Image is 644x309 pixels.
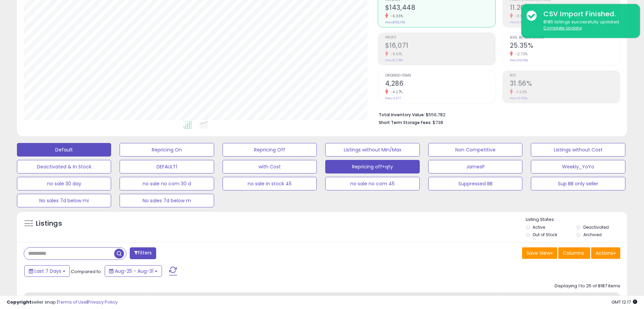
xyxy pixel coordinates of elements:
[42,295,147,302] div: Title
[153,295,182,302] div: Repricing
[325,143,419,157] button: Listings without Min/Max
[501,295,562,302] div: Est. Out Of Stock Date
[17,194,111,207] button: No sales 7d below mi
[120,177,214,190] button: no sale no com 30 d
[325,160,419,173] button: Repricing off+qty
[379,110,615,118] li: $556,782
[428,143,522,157] button: Non Competitive
[611,299,637,305] span: 2025-09-8 12:17 GMT
[120,194,214,207] button: No sales 7d below m
[533,232,557,238] label: Out of Stock
[543,25,582,31] u: Complete Update
[428,160,522,173] button: JamesP
[558,247,590,259] button: Columns
[71,268,102,275] span: Compared to:
[538,9,635,19] div: CSV Import Finished.
[583,224,609,230] label: Deactivated
[260,295,300,302] div: [PERSON_NAME]
[510,96,527,100] small: Prev: 31.95%
[526,217,627,223] p: Listing States:
[510,20,525,24] small: Prev: 11.61%
[88,299,118,305] a: Privacy Policy
[130,247,156,259] button: Filters
[510,36,620,40] span: Avg. Buybox Share
[58,299,87,305] a: Terms of Use
[533,224,545,230] label: Active
[17,177,111,190] button: no sale 30 day
[531,177,625,190] button: Sup BB only seller
[379,112,425,118] b: Total Inventory Value:
[105,265,162,277] button: Aug-25 - Aug-31
[433,119,443,126] span: $738
[510,4,620,13] h2: 11.20%
[17,143,111,157] button: Default
[388,89,403,95] small: -4.27%
[583,232,602,238] label: Archived
[385,4,495,13] h2: $143,448
[388,14,403,19] small: -6.35%
[306,295,375,302] div: Cur Sales Rank
[325,177,419,190] button: no sale no com 45
[388,52,402,57] small: -9.61%
[223,177,317,190] button: no sale in stock 45
[120,160,214,173] button: DEFAULT1
[223,160,317,173] button: with Cost
[531,143,625,157] button: Listings without Cost
[35,268,61,274] span: Last 7 Days
[7,299,118,306] div: seller snap | |
[385,20,405,24] small: Prev: $153,166
[385,80,495,89] h2: 4,286
[385,36,495,40] span: Profit
[36,219,62,228] h5: Listings
[385,96,401,100] small: Prev: 4,477
[563,250,584,256] span: Columns
[513,52,528,57] small: -2.72%
[385,42,495,51] h2: $16,071
[531,160,625,173] button: Weekly_YoYo
[538,19,635,32] div: 8185 listings successfully updated.
[379,120,432,125] b: Short Term Storage Fees:
[223,143,317,157] button: Repricing Off
[510,58,528,62] small: Prev: 26.06%
[510,80,620,89] h2: 31.56%
[17,160,111,173] button: Deactivated & In Stock
[510,74,620,78] span: ROI
[510,42,620,51] h2: 25.35%
[591,247,620,259] button: Actions
[24,265,70,277] button: Last 7 Days
[7,299,32,305] strong: Copyright
[220,295,254,302] div: Min Price
[513,14,528,19] small: -3.53%
[428,177,522,190] button: Suppressed BB
[513,89,527,95] small: -1.22%
[115,268,153,274] span: Aug-25 - Aug-31
[120,143,214,157] button: Repricing On
[555,283,620,289] div: Displaying 1 to 25 of 8187 items
[385,58,403,62] small: Prev: $17,780
[385,74,495,78] span: Ordered Items
[522,247,557,259] button: Save View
